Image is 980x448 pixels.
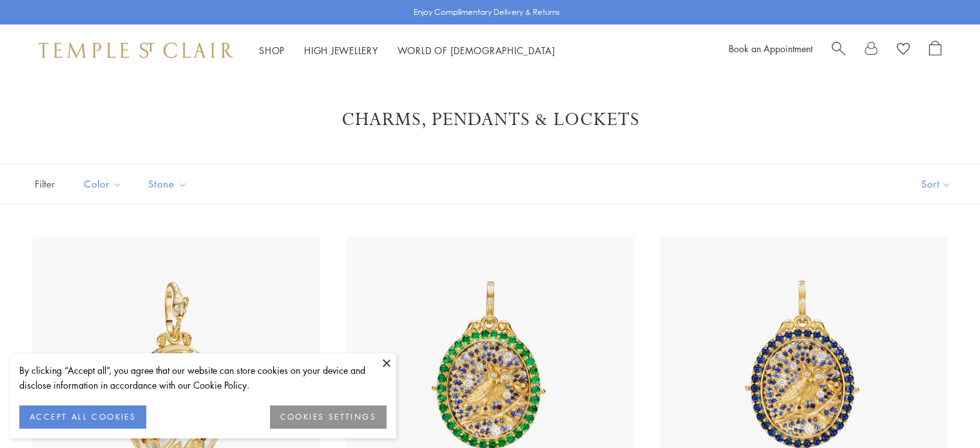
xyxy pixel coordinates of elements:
span: Color [77,176,132,192]
img: Temple St. Clair [39,43,233,58]
button: Show sort by [892,164,980,204]
span: Stone [142,176,197,192]
a: World of [DEMOGRAPHIC_DATA]World of [DEMOGRAPHIC_DATA] [398,44,555,57]
button: Stone [139,170,197,199]
nav: Main navigation [259,43,555,59]
div: By clicking “Accept all”, you agree that our website can store cookies on your device and disclos... [19,363,387,393]
h1: Charms, Pendants & Lockets [52,108,928,131]
button: COOKIES SETTINGS [270,405,387,429]
a: Book an Appointment [729,42,812,55]
iframe: Gorgias live chat messenger [916,387,967,435]
a: View Wishlist [897,41,910,60]
button: Color [74,170,132,199]
a: Search [832,41,845,60]
a: Open Shopping Bag [929,41,941,60]
p: Enjoy Complimentary Delivery & Returns [414,6,560,19]
a: High JewelleryHigh Jewellery [304,44,378,57]
button: ACCEPT ALL COOKIES [19,405,146,429]
a: ShopShop [259,44,285,57]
